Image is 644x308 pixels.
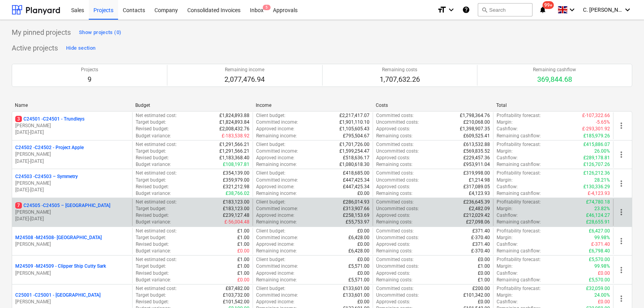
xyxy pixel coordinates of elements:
p: 9 [81,75,98,84]
p: Cashflow : [497,241,518,248]
p: Remaining costs : [376,277,413,283]
p: £6,798.40 [589,248,610,254]
p: [PERSON_NAME] [15,241,129,248]
p: £1,824,893.88 [219,112,249,119]
p: £101,542.00 [223,299,249,305]
p: Remaining cashflow [533,67,576,73]
p: Revised budget : [136,184,169,190]
p: [DATE] - [DATE] [15,216,129,222]
p: Active projects [12,43,58,53]
p: £6,428.00 [348,248,370,254]
p: Revised budget : [136,126,169,132]
p: £103,732.00 [223,292,249,299]
p: £2,217,417.07 [339,112,370,119]
p: Cashflow : [497,212,518,219]
p: Approved costs : [376,241,410,248]
p: Net estimated cost : [136,228,177,234]
p: £0.00 [237,248,249,254]
p: [PERSON_NAME] [15,151,129,158]
p: Uncommitted costs : [376,205,419,212]
div: C25001 -C25001 - [GEOGRAPHIC_DATA][PERSON_NAME] [15,292,129,305]
button: Hide section [64,42,97,54]
p: £-107,322.66 [582,112,610,119]
p: Uncommitted costs : [376,148,419,155]
p: Budget variance : [136,248,171,254]
p: £609,525.41 [463,133,490,139]
p: £953,911.04 [463,161,490,168]
p: Client budget : [256,285,285,292]
p: Committed income : [256,119,298,126]
p: Remaining cashflow : [497,277,541,283]
div: 7C24505 -C24505 – [GEOGRAPHIC_DATA][PERSON_NAME][DATE]-[DATE] [15,202,129,222]
p: £1,183,368.40 [219,155,249,161]
p: £133,601.00 [343,285,370,292]
p: Uncommitted costs : [376,292,419,299]
p: Client budget : [256,141,285,148]
p: Uncommitted costs : [376,263,419,270]
span: more_vert [617,179,626,188]
p: Remaining income : [256,161,297,168]
p: Margin : [497,292,513,299]
p: Net estimated cost : [136,170,177,177]
p: £1,398,907.35 [460,126,490,132]
p: £32,059.00 [586,285,610,292]
p: £74,780.18 [586,199,610,205]
span: C. [PERSON_NAME] [583,7,622,13]
p: £1,798,364.76 [460,112,490,119]
p: Remaining costs [380,67,420,73]
p: 99.98% [594,263,610,270]
p: £5,571.00 [348,277,370,283]
p: C25001 - C25001 - [GEOGRAPHIC_DATA] [15,292,100,299]
p: Profitability forecast : [497,141,541,148]
p: £0.00 [478,299,490,305]
p: Target budget : [136,177,166,184]
p: Approved income : [256,299,294,305]
p: £795,504.67 [343,133,370,139]
p: 23.82% [594,205,610,212]
p: Net estimated cost : [136,256,177,263]
p: £183,123.00 [223,199,249,205]
p: £0.00 [357,241,370,248]
p: Remaining costs : [376,133,413,139]
p: Remaining cashflow : [497,190,541,197]
p: Cashflow : [497,184,518,190]
p: Net estimated cost : [136,141,177,148]
p: £0.00 [357,270,370,277]
span: more_vert [617,294,626,303]
p: £0.00 [237,277,249,283]
p: £1.00 [237,234,249,241]
div: C24503 -C24503 – Symmetry[PERSON_NAME][DATE]-[DATE] [15,173,129,193]
div: Total [496,103,610,108]
div: Costs [376,103,490,108]
p: -5.65% [596,119,610,126]
p: £212,029.42 [463,212,490,219]
i: Knowledge base [462,5,470,14]
p: £0.00 [478,270,490,277]
p: 2,077,476.94 [224,75,265,84]
p: Profitability forecast : [497,256,541,263]
span: more_vert [617,265,626,275]
p: Approved income : [256,241,294,248]
p: Committed income : [256,234,298,241]
p: Client budget : [256,228,285,234]
p: C24503 - C24503 – Symmetry [15,173,78,180]
p: Client budget : [256,170,285,177]
div: Budget [135,103,249,108]
p: £1,901,110.10 [339,119,370,126]
p: Revised budget : [136,299,169,305]
p: Remaining income : [256,277,297,283]
p: Remaining costs : [376,190,413,197]
p: [PERSON_NAME] [15,209,129,216]
p: £5,570.00 [589,277,610,283]
p: [PERSON_NAME] [15,299,129,305]
p: [DATE] - [DATE] [15,129,129,136]
span: search [481,7,488,13]
p: £38,766.02 [226,190,249,197]
p: £613,532.88 [463,141,490,148]
p: £5,571.00 [348,263,370,270]
p: Net estimated cost : [136,199,177,205]
p: Committed costs : [376,112,414,119]
p: Approved costs : [376,299,410,305]
p: £1,701,726.00 [339,141,370,148]
p: Committed costs : [376,285,414,292]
